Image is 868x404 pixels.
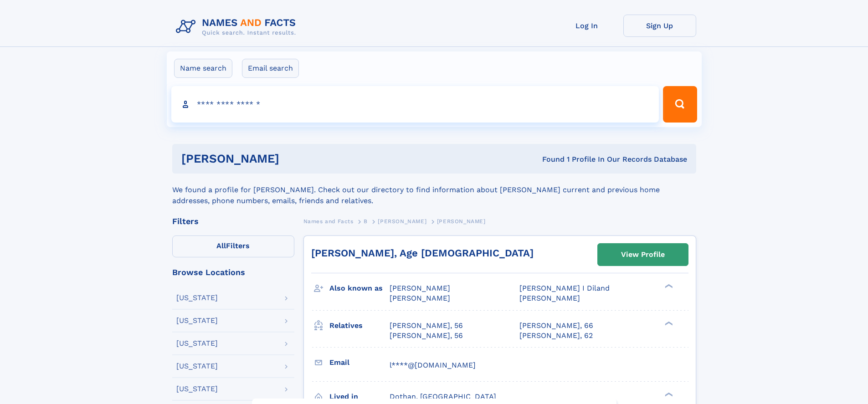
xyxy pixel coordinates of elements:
[329,318,390,333] h3: Relatives
[390,284,450,292] span: [PERSON_NAME]
[329,355,390,370] h3: Email
[663,391,673,397] div: ❯
[176,363,218,370] div: [US_STATE]
[519,321,593,331] a: [PERSON_NAME], 66
[216,241,226,250] span: All
[181,153,411,164] h1: [PERSON_NAME]
[390,321,463,331] a: [PERSON_NAME], 56
[437,218,486,225] span: [PERSON_NAME]
[378,218,426,225] span: [PERSON_NAME]
[303,215,354,227] a: Names and Facts
[364,218,368,225] span: B
[172,15,303,39] img: Logo Names and Facts
[174,59,232,78] label: Name search
[663,86,697,123] button: Search Button
[329,281,390,296] h3: Also known as
[519,294,580,302] span: [PERSON_NAME]
[663,283,673,289] div: ❯
[176,385,218,393] div: [US_STATE]
[519,331,593,341] a: [PERSON_NAME], 62
[378,215,426,227] a: [PERSON_NAME]
[364,215,368,227] a: B
[176,294,218,302] div: [US_STATE]
[176,340,218,347] div: [US_STATE]
[172,235,294,257] label: Filters
[598,244,688,266] a: View Profile
[411,154,687,164] div: Found 1 Profile In Our Records Database
[519,284,610,292] span: [PERSON_NAME] I Diland
[390,294,450,302] span: [PERSON_NAME]
[311,247,534,259] a: [PERSON_NAME], Age [DEMOGRAPHIC_DATA]
[176,317,218,324] div: [US_STATE]
[171,86,659,123] input: search input
[172,217,294,225] div: Filters
[550,15,623,37] a: Log In
[172,268,294,276] div: Browse Locations
[621,244,665,265] div: View Profile
[172,174,696,206] div: We found a profile for [PERSON_NAME]. Check out our directory to find information about [PERSON_N...
[663,320,673,326] div: ❯
[390,331,463,341] a: [PERSON_NAME], 56
[242,59,299,78] label: Email search
[390,392,496,401] span: Dothan, [GEOGRAPHIC_DATA]
[623,15,696,37] a: Sign Up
